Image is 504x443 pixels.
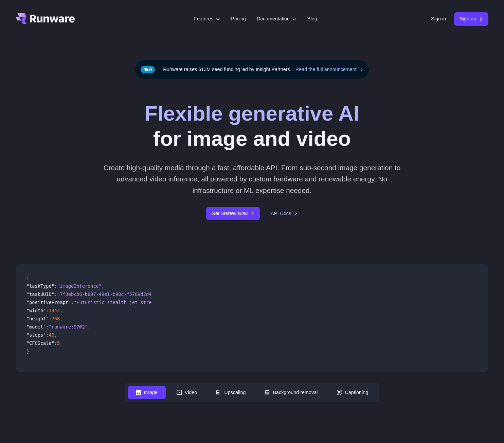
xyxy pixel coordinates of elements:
[74,300,327,305] span: "Futuristic stealth jet streaking through a neon-lit cityscape with glowing purple exhaust"
[46,324,49,330] span: :
[54,340,57,346] span: :
[26,283,54,289] span: "taskType"
[26,316,49,321] span: "height"
[128,386,166,399] button: Image
[307,15,317,23] a: Blog
[208,386,254,399] button: Upscaling
[145,101,359,151] h1: for image and video
[26,340,54,346] span: "CFGScale"
[54,332,57,338] span: ,
[49,308,60,313] span: 1344
[101,162,403,196] p: Create high-quality media through a fast, affordable API. From sub-second image generation to adv...
[16,13,75,24] a: Go to /
[71,300,74,305] span: :
[49,316,51,321] span: :
[54,291,57,297] span: :
[57,340,60,346] span: 5
[26,275,29,281] span: {
[46,308,49,313] span: :
[52,316,60,321] span: 768
[26,308,46,313] span: "width"
[26,300,71,305] span: "positivePrompt"
[206,207,260,220] a: Get Started Now
[454,12,488,25] a: Sign up
[49,332,54,338] span: 40
[49,324,88,330] span: "runware:97@2"
[271,210,298,217] a: API Docs
[102,283,104,289] span: ,
[231,15,246,23] a: Pricing
[295,66,363,73] a: Read the full announcement
[135,60,369,79] div: Runware raises $13M seed funding led by Insight Partners
[54,283,57,289] span: :
[60,316,62,321] span: ,
[26,349,29,354] span: }
[431,15,446,23] a: Sign in
[88,324,90,330] span: ,
[26,291,54,297] span: "taskUUID"
[168,386,205,399] button: Video
[257,15,296,23] label: Documentation
[26,332,46,338] span: "steps"
[145,102,359,125] strong: Flexible generative AI
[46,332,49,338] span: :
[26,324,46,330] span: "model"
[57,283,102,289] span: "imageInference"
[57,291,163,297] span: "7f3ebcb6-b897-49e1-b98c-f5789d2d40d7"
[194,15,220,23] label: Features
[256,386,326,399] button: Background removal
[60,308,62,313] span: ,
[328,386,376,399] button: Captioning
